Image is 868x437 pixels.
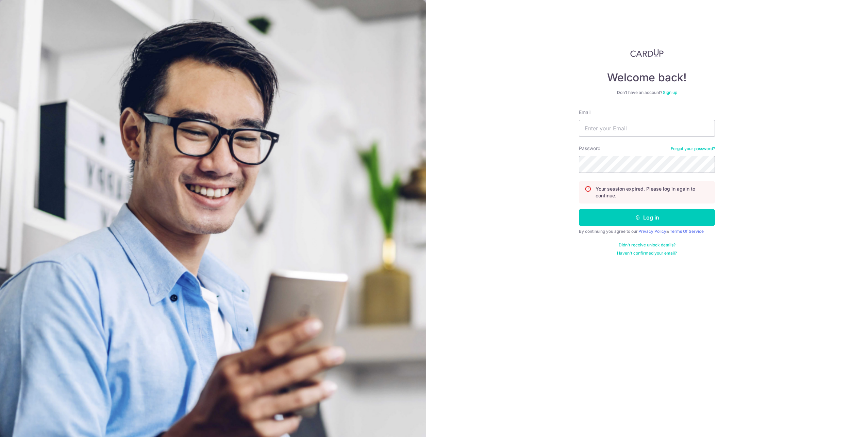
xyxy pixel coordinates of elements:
label: Password [579,145,601,152]
a: Privacy Policy [638,229,666,234]
label: Email [579,109,590,116]
div: Don’t have an account? [579,90,715,95]
h4: Welcome back! [579,71,715,84]
img: CardUp Logo [630,49,664,57]
a: Sign up [663,90,677,95]
a: Haven't confirmed your email? [617,250,677,256]
p: Your session expired. Please log in again to continue. [596,185,709,199]
div: By continuing you agree to our & [579,229,715,234]
input: Enter your Email [579,120,715,137]
a: Didn't receive unlock details? [619,242,675,248]
a: Terms Of Service [670,229,704,234]
a: Forgot your password? [671,146,715,151]
button: Log in [579,209,715,226]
